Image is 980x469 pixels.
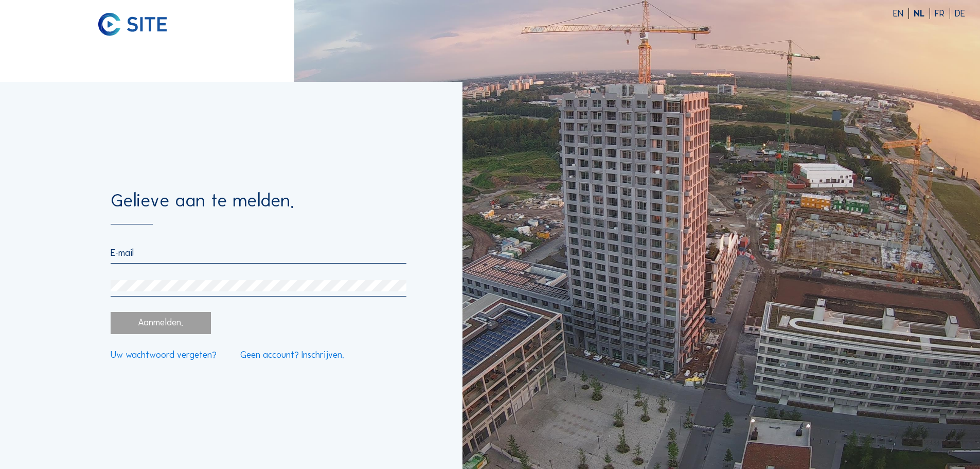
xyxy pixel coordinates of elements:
[935,9,950,19] div: FR
[98,13,167,36] img: C-SITE logo
[914,9,930,19] div: NL
[240,351,344,360] a: Geen account? Inschrijven.
[893,9,909,19] div: EN
[111,351,217,360] a: Uw wachtwoord vergeten?
[111,312,210,334] div: Aanmelden.
[111,191,406,224] div: Gelieve aan te melden.
[955,9,965,19] div: DE
[111,247,406,258] input: E-mail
